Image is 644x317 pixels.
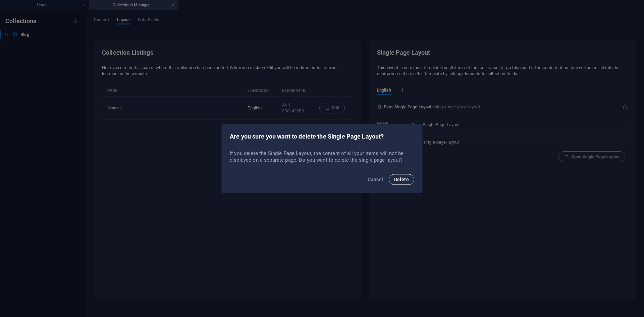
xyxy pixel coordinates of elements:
p: If you delete the Single Page Layout, the content of all your items will not be displayed on a se... [230,150,414,163]
h2: Are you sure you want to delete the Single Page Layout? [230,133,414,141]
span: Cancel [368,177,383,182]
button: Delete [389,174,414,185]
span: Delete [394,177,409,182]
button: Cancel [365,174,386,185]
